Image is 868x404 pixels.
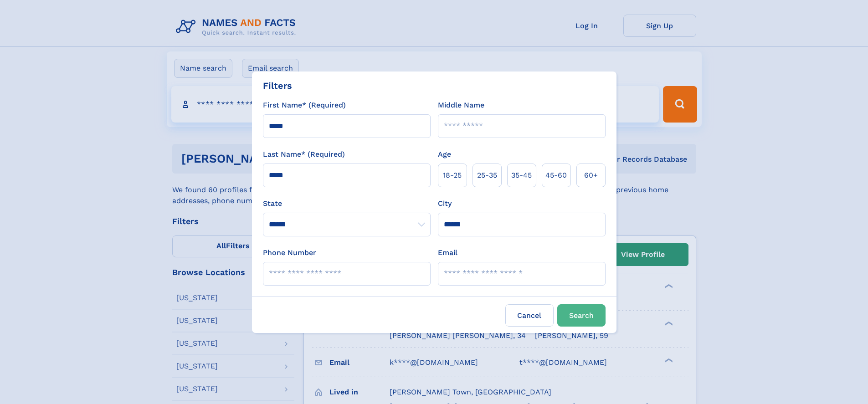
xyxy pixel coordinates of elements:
[584,170,598,181] span: 60+
[505,304,554,327] label: Cancel
[263,149,345,160] label: Last Name* (Required)
[263,247,316,258] label: Phone Number
[511,170,532,181] span: 35‑45
[438,247,457,258] label: Email
[545,170,567,181] span: 45‑60
[263,198,431,209] label: State
[438,198,452,209] label: City
[443,170,462,181] span: 18‑25
[263,100,346,111] label: First Name* (Required)
[438,149,451,160] label: Age
[438,100,484,111] label: Middle Name
[477,170,497,181] span: 25‑35
[557,304,606,327] button: Search
[263,79,292,92] div: Filters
